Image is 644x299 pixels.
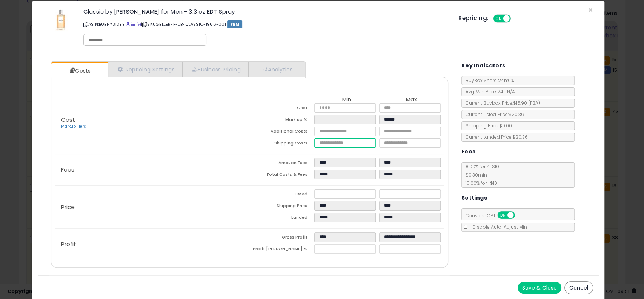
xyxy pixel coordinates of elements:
span: Current Listed Price: $20.36 [462,111,524,118]
a: Your listing only [137,21,141,27]
td: Mark up % [249,115,314,127]
span: $0.30 min [462,172,487,178]
h5: Key Indicators [461,61,506,70]
span: ( FBA ) [528,100,540,106]
td: Amazon Fees [249,158,314,170]
span: Avg. Win Price 24h: N/A [462,88,515,95]
td: Shipping Price [249,201,314,213]
span: $15.90 [513,100,540,106]
span: 15.00 % for > $10 [462,180,497,186]
h5: Settings [461,193,487,203]
span: OFF [513,212,526,218]
span: Consider CPT: [462,212,525,219]
a: Costs [51,63,107,78]
a: Repricing Settings [108,62,183,77]
h5: Repricing: [458,15,489,21]
a: Business Pricing [183,62,249,77]
th: Max [379,96,444,103]
td: Listed [249,189,314,201]
span: × [588,5,593,15]
td: Gross Profit [249,232,314,244]
span: Disable Auto-Adjust Min [469,224,527,230]
td: Additional Costs [249,127,314,138]
button: Cancel [564,281,593,294]
button: Save & Close [518,282,561,294]
p: Fees [55,167,249,173]
a: All offer listings [131,21,135,27]
a: Analytics [249,62,304,77]
p: Profit [55,241,249,247]
span: ON [494,15,503,22]
img: 313KofHyMjL._SL60_.jpg [49,9,72,31]
span: OFF [510,15,522,22]
td: Landed [249,213,314,225]
span: Current Buybox Price: [462,100,540,106]
th: Min [314,96,379,103]
span: 8.00 % for <= $10 [462,163,499,186]
h3: Classic by [PERSON_NAME] for Men - 3.3 oz EDT Spray [83,9,447,14]
span: ON [498,212,507,218]
p: Cost [55,117,249,130]
p: ASIN: B0BNY31DY9 | SKU: SELLER-P-DB-CLASSIC-1966-001 [83,18,447,30]
span: Current Landed Price: $20.36 [462,134,528,140]
td: Profit [PERSON_NAME] % [249,244,314,256]
span: FBM [227,20,243,28]
p: Price [55,204,249,210]
h5: Fees [461,147,476,156]
td: Total Costs & Fees [249,170,314,181]
td: Cost [249,103,314,115]
span: BuyBox Share 24h: 0% [462,77,514,84]
a: BuyBox page [126,21,130,27]
a: Markup Tiers [61,124,86,129]
td: Shipping Costs [249,138,314,150]
span: Shipping Price: $0.00 [462,122,512,129]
